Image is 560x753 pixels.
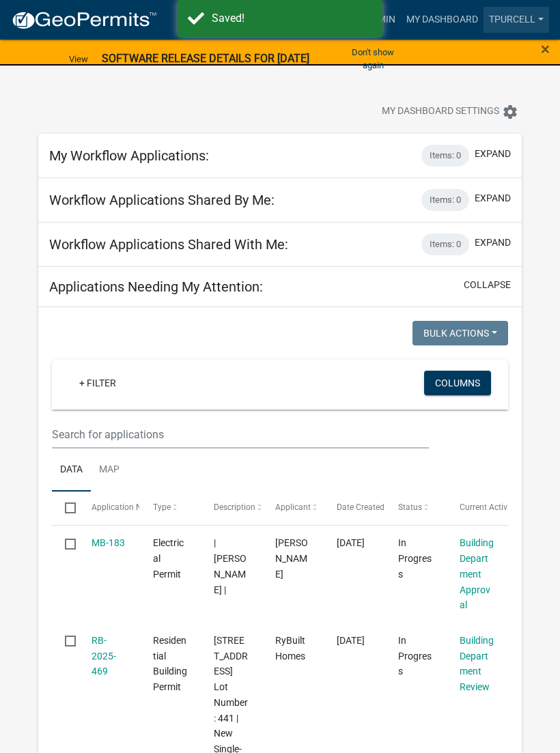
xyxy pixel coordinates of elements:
span: Application Number [92,502,166,512]
button: Don't show again [337,41,410,76]
datatable-header-cell: Current Activity [447,492,508,524]
strong: SOFTWARE RELEASE DETAILS FOR [DATE] [102,52,309,65]
datatable-header-cell: Select [52,492,78,524]
a: My Dashboard [401,7,484,33]
button: Columns [424,371,491,395]
a: View [64,48,94,70]
span: | Michael Hall | [214,537,247,595]
a: RB-2025-469 [92,635,116,677]
div: Items: 0 [421,189,469,211]
h5: Workflow Applications Shared By Me: [49,192,275,208]
input: Search for applications [52,421,429,449]
span: In Progress [398,635,432,677]
button: expand [475,147,511,161]
button: collapse [464,278,511,292]
a: Building Department Approval [460,537,494,610]
datatable-header-cell: Applicant [262,492,324,524]
span: Applicant [275,502,311,512]
a: Map [91,449,128,492]
span: Electrical Permit [153,537,184,580]
span: In Progress [398,537,432,580]
h5: My Workflow Applications: [49,147,209,164]
span: My Dashboard Settings [382,104,499,120]
datatable-header-cell: Date Created [324,492,385,524]
h5: Applications Needing My Attention: [49,279,263,295]
button: expand [475,191,511,205]
span: Type [153,502,171,512]
span: Michael Hall [275,537,308,580]
span: Residential Building Permit [153,635,187,692]
a: Data [52,449,91,492]
datatable-header-cell: Description [201,492,262,524]
a: + Filter [68,371,127,395]
span: RyBuilt Homes [275,635,305,662]
span: Status [398,502,422,512]
span: × [541,40,550,59]
span: 10/06/2025 [337,635,365,646]
span: Date Created [337,502,384,512]
a: Tpurcell [484,7,549,33]
span: 10/06/2025 [337,537,365,548]
a: MB-183 [92,537,125,548]
a: Building Department Review [460,635,494,692]
div: Saved! [212,10,372,27]
button: Close [541,41,550,57]
button: My Dashboard Settingssettings [371,98,529,125]
div: Items: 0 [421,145,469,167]
button: Bulk Actions [412,321,508,345]
datatable-header-cell: Type [139,492,201,524]
div: Items: 0 [421,233,469,255]
datatable-header-cell: Application Number [78,492,139,524]
datatable-header-cell: Status [385,492,447,524]
i: settings [502,104,518,120]
h5: Workflow Applications Shared With Me: [49,236,288,253]
button: expand [475,236,511,250]
span: Current Activity [460,502,516,512]
span: Description [214,502,255,512]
